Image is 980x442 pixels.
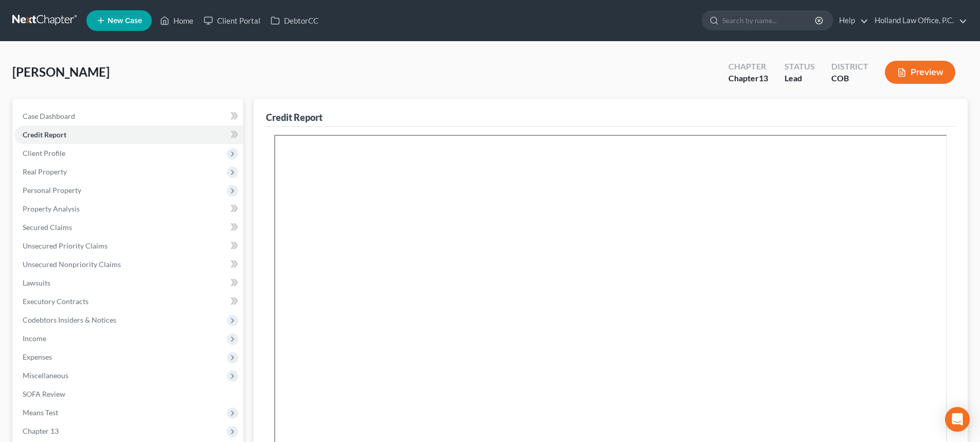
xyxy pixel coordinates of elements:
[23,390,65,398] span: SOFA Review
[834,11,868,30] a: Help
[14,385,243,403] a: SOFA Review
[14,200,243,218] a: Property Analysis
[14,292,243,311] a: Executory Contracts
[14,237,243,255] a: Unsecured Priority Claims
[23,112,75,120] span: Case Dashboard
[23,223,72,232] span: Secured Claims
[831,61,868,73] div: District
[23,167,67,176] span: Real Property
[785,73,815,84] div: Lead
[23,334,46,343] span: Income
[23,149,65,157] span: Client Profile
[23,427,59,435] span: Chapter 13
[265,11,324,30] a: DebtorCC
[23,315,116,324] span: Codebtors Insiders & Notices
[23,260,121,269] span: Unsecured Nonpriority Claims
[108,17,142,25] span: New Case
[14,107,243,126] a: Case Dashboard
[23,297,88,306] span: Executory Contracts
[199,11,265,30] a: Client Portal
[155,11,199,30] a: Home
[831,73,868,84] div: COB
[14,255,243,274] a: Unsecured Nonpriority Claims
[728,73,768,84] div: Chapter
[14,274,243,292] a: Lawsuits
[23,130,66,139] span: Credit Report
[869,11,967,30] a: Holland Law Office, P.C.
[23,352,52,361] span: Expenses
[23,278,50,287] span: Lawsuits
[23,204,80,213] span: Property Analysis
[14,126,243,144] a: Credit Report
[722,11,816,30] input: Search by name...
[759,73,768,83] span: 13
[945,407,970,432] div: Open Intercom Messenger
[885,61,955,84] button: Preview
[23,408,58,417] span: Means Test
[23,186,81,195] span: Personal Property
[12,64,110,79] span: [PERSON_NAME]
[23,241,108,250] span: Unsecured Priority Claims
[266,111,323,123] div: Credit Report
[728,61,768,73] div: Chapter
[23,371,68,380] span: Miscellaneous
[14,218,243,237] a: Secured Claims
[785,61,815,73] div: Status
